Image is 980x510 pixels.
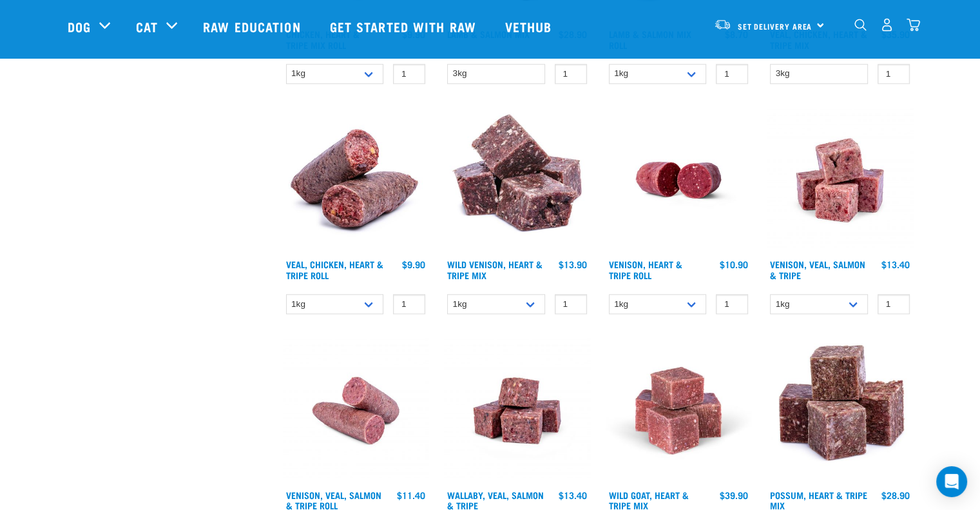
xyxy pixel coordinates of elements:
[606,337,752,484] img: Goat Heart Tripe 8451
[397,490,425,500] div: $11.40
[317,1,492,52] a: Get started with Raw
[936,466,967,497] div: Open Intercom Messenger
[286,262,383,277] a: Veal, Chicken, Heart & Tripe Roll
[555,294,587,314] input: 1
[770,262,865,277] a: Venison, Veal, Salmon & Tripe
[286,493,381,507] a: Venison, Veal, Salmon & Tripe Roll
[878,64,910,84] input: 1
[492,1,568,52] a: Vethub
[714,19,731,30] img: van-moving.png
[720,259,748,270] div: $10.90
[854,19,867,31] img: home-icon-1@2x.png
[881,490,910,500] div: $28.90
[283,107,429,253] img: 1263 Chicken Organ Roll 02
[880,18,894,32] img: user.png
[738,24,812,28] span: Set Delivery Area
[881,259,910,270] div: $13.40
[720,490,748,500] div: $39.90
[447,262,543,277] a: Wild Venison, Heart & Tripe Mix
[447,493,544,507] a: Wallaby, Veal, Salmon & Tripe
[444,107,590,253] img: 1171 Venison Heart Tripe Mix 01
[559,490,587,500] div: $13.40
[907,18,920,32] img: home-icon@2x.png
[716,64,748,84] input: 1
[609,262,682,277] a: Venison, Heart & Tripe Roll
[878,294,910,314] input: 1
[136,17,158,36] a: Cat
[609,493,689,507] a: Wild Goat, Heart & Tripe Mix
[68,17,91,36] a: Dog
[606,107,752,253] img: Raw Essentials Venison Heart & Tripe Hypoallergenic Raw Pet Food Bulk Roll Unwrapped
[283,337,429,484] img: Venison Veal Salmon Tripe 1651
[444,337,590,484] img: Wallaby Veal Salmon Tripe 1642
[555,64,587,84] input: 1
[767,107,913,253] img: Venison Veal Salmon Tripe 1621
[767,337,913,484] img: 1067 Possum Heart Tripe Mix 01
[393,294,425,314] input: 1
[393,64,425,84] input: 1
[770,493,867,507] a: Possum, Heart & Tripe Mix
[402,259,425,270] div: $9.90
[559,259,587,270] div: $13.90
[190,1,316,52] a: Raw Education
[716,294,748,314] input: 1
